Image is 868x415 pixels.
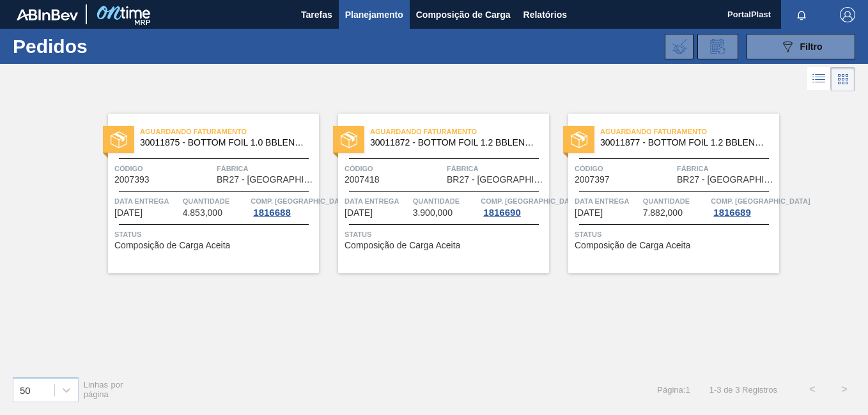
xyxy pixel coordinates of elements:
div: Visão em Lista [807,67,831,91]
span: BR27 - Nova Minas [447,175,546,185]
span: Quantidade [413,195,478,207]
span: Linhas por página [84,380,123,399]
span: Aguardando Faturamento [370,125,549,138]
span: 29/08/2025 [575,208,603,218]
span: Comp. Carga [481,195,580,207]
div: Visão em Cards [831,67,855,91]
span: 29/08/2025 [345,208,373,218]
span: Comp. Carga [251,195,350,207]
span: Fábrica [217,162,316,175]
span: Tarefas [301,7,332,22]
img: status [111,132,127,148]
div: 1816690 [481,207,523,218]
a: statusAguardando Faturamento30011872 - BOTTOM FOIL 1.2 BBLEND S EVOAHCódigo2007418FábricaBR27 - [... [319,114,549,273]
span: Aguardando Faturamento [600,125,779,138]
img: TNhmsLtSVTkK8tSr43FrP2fwEKptu5GPRR3wAAAABJRU5ErkJggg== [17,9,78,20]
span: Código [345,162,444,175]
span: Filtro [800,41,823,52]
div: 1816689 [711,207,753,218]
span: 30011877 - BOTTOM FOIL 1.2 BBLEND C EVOAH [600,138,769,147]
span: Data entrega [345,195,410,207]
span: 3.900,000 [413,208,453,218]
a: statusAguardando Faturamento30011877 - BOTTOM FOIL 1.2 BBLEND C EVOAHCódigo2007397FábricaBR27 - [... [549,114,779,273]
div: Solicitação de Revisão de Pedidos [697,34,738,59]
span: Aguardando Faturamento [140,125,319,138]
button: < [796,373,828,405]
span: Composição de Carga [416,7,511,22]
span: Status [114,228,316,241]
span: Fábrica [447,162,546,175]
span: Código [114,162,213,175]
div: Importar Negociações dos Pedidos [665,34,694,59]
button: Notificações [781,6,822,24]
span: Planejamento [345,7,403,22]
button: > [828,373,860,405]
span: Fábrica [677,162,776,175]
span: Data entrega [114,195,180,207]
span: BR27 - Nova Minas [677,175,776,185]
h1: Pedidos [13,39,192,54]
span: Composição de Carga Aceita [114,241,230,250]
a: statusAguardando Faturamento30011875 - BOTTOM FOIL 1.0 BBLEND C EVOAHCódigo2007393FábricaBR27 - [... [89,114,319,273]
span: 2007418 [345,175,380,185]
span: BR27 - Nova Minas [217,175,316,185]
span: Composição de Carga Aceita [345,241,460,250]
span: Página : 1 [657,385,690,395]
a: Comp. [GEOGRAPHIC_DATA]1816689 [711,195,776,218]
img: status [341,132,357,148]
span: 7.882,000 [643,208,683,218]
span: Composição de Carga Aceita [575,241,690,250]
span: Data entrega [575,195,640,207]
img: Logout [840,7,855,22]
span: Status [345,228,546,241]
span: Quantidade [183,195,248,207]
span: 30011875 - BOTTOM FOIL 1.0 BBLEND C EVOAH [140,138,309,147]
span: Código [575,162,674,175]
button: Filtro [747,34,855,59]
img: status [571,132,587,148]
div: 1816688 [251,207,293,218]
a: Comp. [GEOGRAPHIC_DATA]1816690 [481,195,546,218]
span: Comp. Carga [711,195,810,207]
span: 4.853,000 [183,208,222,218]
span: 2007393 [114,175,150,185]
span: 30011872 - BOTTOM FOIL 1.2 BBLEND S EVOAH [370,138,539,147]
span: 1 - 3 de 3 Registros [709,385,777,395]
span: Relatórios [523,7,567,22]
span: 28/08/2025 [114,208,143,218]
div: 50 [20,384,31,395]
span: Quantidade [643,195,708,207]
span: 2007397 [575,175,610,185]
a: Comp. [GEOGRAPHIC_DATA]1816688 [251,195,316,218]
span: Status [575,228,776,241]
